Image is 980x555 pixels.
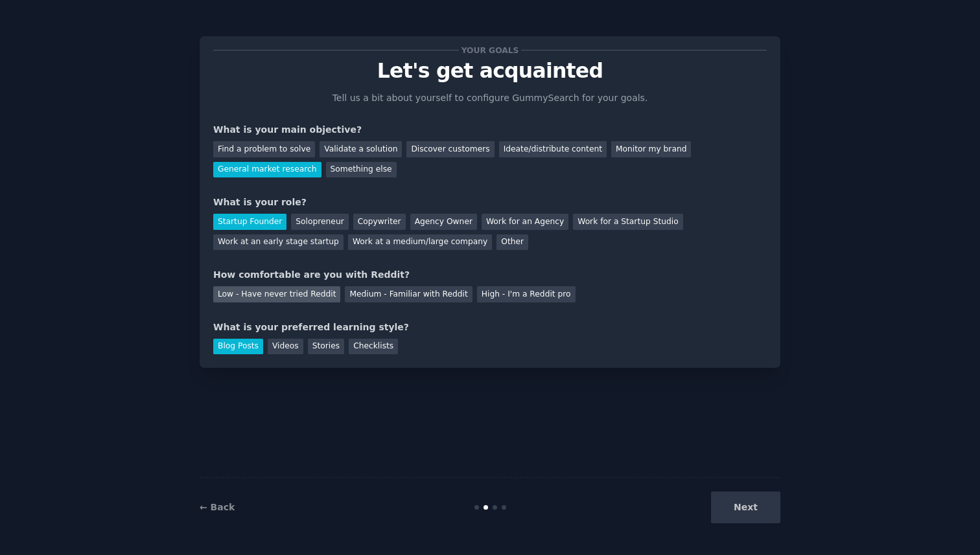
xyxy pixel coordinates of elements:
[213,141,315,157] div: Find a problem to solve
[499,141,607,157] div: Ideate/distribute content
[213,339,263,355] div: Blog Posts
[200,502,235,512] a: ← Back
[349,339,398,355] div: Checklists
[326,162,397,178] div: Something else
[327,91,653,105] p: Tell us a bit about yourself to configure GummySearch for your goals.
[406,141,494,157] div: Discover customers
[213,214,286,230] div: Startup Founder
[496,234,528,251] div: Other
[345,286,472,302] div: Medium - Familiar with Reddit
[213,321,767,334] div: What is your preferred learning style?
[213,234,344,251] div: Work at an early stage startup
[459,43,521,57] span: Your goals
[213,162,321,178] div: General market research
[291,214,348,230] div: Solopreneur
[573,214,682,230] div: Work for a Startup Studio
[213,60,767,82] p: Let's get acquainted
[353,214,406,230] div: Copywriter
[308,339,344,355] div: Stories
[268,339,303,355] div: Videos
[213,123,767,137] div: What is your main objective?
[348,234,492,251] div: Work at a medium/large company
[320,141,402,157] div: Validate a solution
[410,214,477,230] div: Agency Owner
[482,214,568,230] div: Work for an Agency
[213,286,340,302] div: Low - Have never tried Reddit
[477,286,576,302] div: High - I'm a Reddit pro
[611,141,691,157] div: Monitor my brand
[213,196,767,209] div: What is your role?
[213,268,767,282] div: How comfortable are you with Reddit?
